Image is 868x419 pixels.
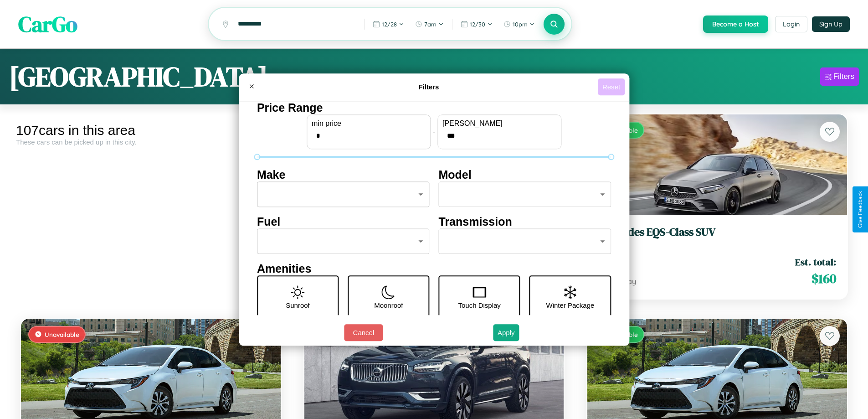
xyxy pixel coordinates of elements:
[382,21,397,28] span: 12 / 28
[703,16,768,33] button: Become a Host
[344,324,383,341] button: Cancel
[16,138,286,146] div: These cars can be picked up in this city.
[257,101,611,114] h4: Price Range
[812,16,850,32] button: Sign Up
[833,72,854,81] div: Filters
[456,17,497,31] button: 12/30
[795,255,836,269] span: Est. total:
[513,21,528,28] span: 10pm
[257,262,611,275] h4: Amenities
[598,226,836,248] a: Mercedes EQS-Class SUV2016
[857,191,863,228] div: Give Feedback
[374,299,403,311] p: Moonroof
[45,331,79,338] span: Unavailable
[18,9,77,39] span: CarGo
[470,21,485,28] span: 12 / 30
[433,125,435,138] p: -
[598,226,836,239] h3: Mercedes EQS-Class SUV
[499,17,539,31] button: 10pm
[260,83,598,91] h4: Filters
[439,215,611,228] h4: Transmission
[9,58,268,95] h1: [GEOGRAPHIC_DATA]
[775,16,807,32] button: Login
[812,269,836,288] span: $ 160
[439,168,611,181] h4: Model
[16,123,286,138] div: 107 cars in this area
[598,78,625,95] button: Reset
[257,215,430,228] h4: Fuel
[424,21,437,28] span: 7am
[312,119,426,128] label: min price
[411,17,448,31] button: 7am
[368,17,409,31] button: 12/28
[493,324,519,341] button: Apply
[820,67,859,86] button: Filters
[286,299,310,311] p: Sunroof
[257,168,430,181] h4: Make
[442,119,556,128] label: [PERSON_NAME]
[546,299,595,311] p: Winter Package
[458,299,500,311] p: Touch Display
